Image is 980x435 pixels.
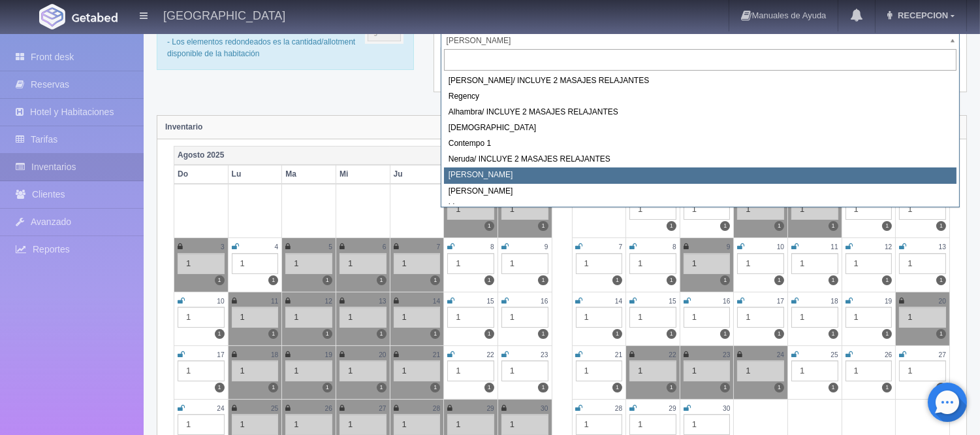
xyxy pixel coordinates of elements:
div: [PERSON_NAME] [444,167,956,183]
div: [DEMOGRAPHIC_DATA] [444,120,956,136]
div: [PERSON_NAME] [444,184,956,200]
div: Regency [444,89,956,105]
div: Neruda/ INCLUYE 2 MASAJES RELAJANTES [444,152,956,167]
div: Lino [444,200,956,215]
div: [PERSON_NAME]/ INCLUYE 2 MASAJES RELAJANTES [444,73,956,89]
div: Alhambra/ INCLUYE 2 MASAJES RELAJANTES [444,105,956,120]
div: Contempo 1 [444,136,956,152]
